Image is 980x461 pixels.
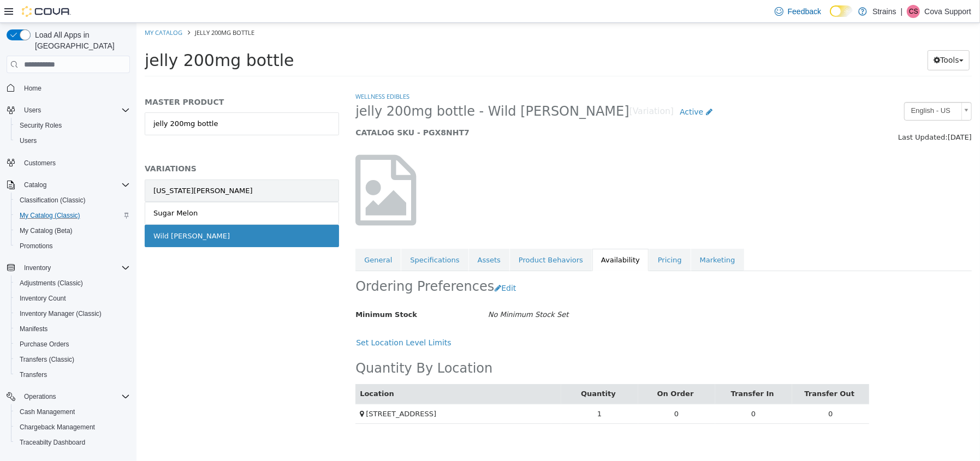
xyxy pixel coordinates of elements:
[20,82,46,95] a: Home
[20,370,47,379] span: Transfers
[358,255,385,276] button: Edit
[15,292,130,305] span: Inventory Count
[456,226,512,249] a: Availability
[20,261,55,274] button: Inventory
[11,223,134,238] button: My Catalog (Beta)
[8,141,203,151] h5: VARIATIONS
[20,178,130,191] span: Catalog
[11,337,134,352] button: Purchase Orders
[219,255,358,272] h2: Ordering Preferences
[373,226,455,249] a: Product Behaviors
[901,5,903,18] p: |
[2,155,134,171] button: Customers
[223,366,259,376] button: Location
[20,104,45,117] button: Users
[22,6,71,17] img: Cova
[20,157,60,170] a: Customers
[20,294,66,303] span: Inventory Count
[24,159,56,167] span: Customers
[15,240,57,253] a: Promotions
[543,85,567,93] span: Active
[24,392,56,401] span: Operations
[11,193,134,208] button: Classification (Classic)
[11,118,134,133] button: Security Roles
[20,261,130,274] span: Inventory
[20,136,37,145] span: Users
[768,79,835,98] a: English - US
[20,309,102,318] span: Inventory Manager (Classic)
[15,240,130,253] span: Promotions
[8,89,203,112] a: jelly 200mg bottle
[20,390,61,403] button: Operations
[11,306,134,321] button: Inventory Manager (Classic)
[872,5,896,18] p: Strains
[20,390,130,403] span: Operations
[15,368,130,381] span: Transfers
[11,133,134,148] button: Users
[15,292,70,305] a: Inventory Count
[15,436,90,449] a: Traceabilty Dashboard
[20,104,130,117] span: Users
[2,103,134,118] button: Users
[11,435,134,450] button: Traceabilty Dashboard
[20,196,86,205] span: Classification (Classic)
[219,337,356,354] h2: Quantity By Location
[11,238,134,254] button: Promotions
[219,288,281,296] span: Minimum Stock
[502,381,579,401] td: 0
[352,288,432,296] i: No Minimum Stock Set
[11,291,134,306] button: Inventory Count
[15,134,41,147] a: Users
[668,367,720,375] a: Transfer Out
[15,134,130,147] span: Users
[20,325,47,333] span: Manifests
[11,321,134,337] button: Manifests
[11,208,134,223] button: My Catalog (Classic)
[15,421,130,434] span: Chargeback Management
[444,367,482,375] a: Quantity
[219,105,677,115] h5: CATALOG SKU - PGX8NHT7
[15,119,130,132] span: Security Roles
[219,310,321,330] button: Set Location Level Limits
[15,322,52,336] a: Manifests
[219,80,493,97] span: jelly 200mg bottle - Wild [PERSON_NAME]
[555,226,608,249] a: Marketing
[15,353,79,366] a: Transfers (Classic)
[830,5,853,17] input: Dark Mode
[770,1,825,22] a: Feedback
[17,185,61,196] div: Sugar Melon
[219,69,273,77] a: Wellness Edibles
[15,436,130,449] span: Traceabilty Dashboard
[521,367,560,375] a: On Order
[20,423,95,432] span: Chargeback Management
[24,264,51,272] span: Inventory
[579,381,656,401] td: 0
[11,404,134,420] button: Cash Management
[58,5,118,14] span: jelly 200mg bottle
[20,355,74,364] span: Transfers (Classic)
[656,381,733,401] td: 0
[17,208,93,219] div: Wild [PERSON_NAME]
[332,226,373,249] a: Assets
[15,209,130,222] span: My Catalog (Classic)
[2,177,134,193] button: Catalog
[15,322,130,336] span: Manifests
[265,226,331,249] a: Specifications
[20,226,73,235] span: My Catalog (Beta)
[20,408,75,416] span: Cash Management
[15,277,130,290] span: Adjustments (Classic)
[229,387,300,395] span: [STREET_ADDRESS]
[11,276,134,291] button: Adjustments (Classic)
[15,338,130,351] span: Purchase Orders
[791,27,833,47] button: Tools
[20,340,69,349] span: Purchase Orders
[15,224,77,237] a: My Catalog (Beta)
[24,106,41,115] span: Users
[595,367,640,375] a: Transfer In
[15,119,66,132] a: Security Roles
[15,209,85,222] a: My Catalog (Classic)
[31,29,130,51] span: Load All Apps in [GEOGRAPHIC_DATA]
[11,367,134,382] button: Transfers
[493,85,537,93] small: [Variation]
[24,84,41,93] span: Home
